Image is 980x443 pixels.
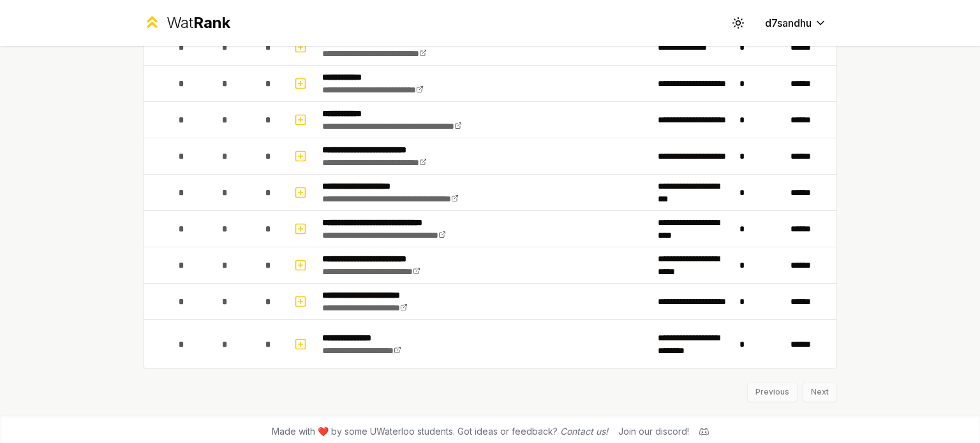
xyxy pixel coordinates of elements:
span: d7sandhu [765,15,812,31]
button: d7sandhu [755,11,837,34]
a: WatRank [143,13,230,33]
div: Join our discord! [618,425,689,438]
span: Rank [193,13,230,32]
a: Contact us! [560,426,608,437]
div: Wat [167,13,230,33]
span: Made with ❤️ by some UWaterloo students. Got ideas or feedback? [272,425,608,438]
